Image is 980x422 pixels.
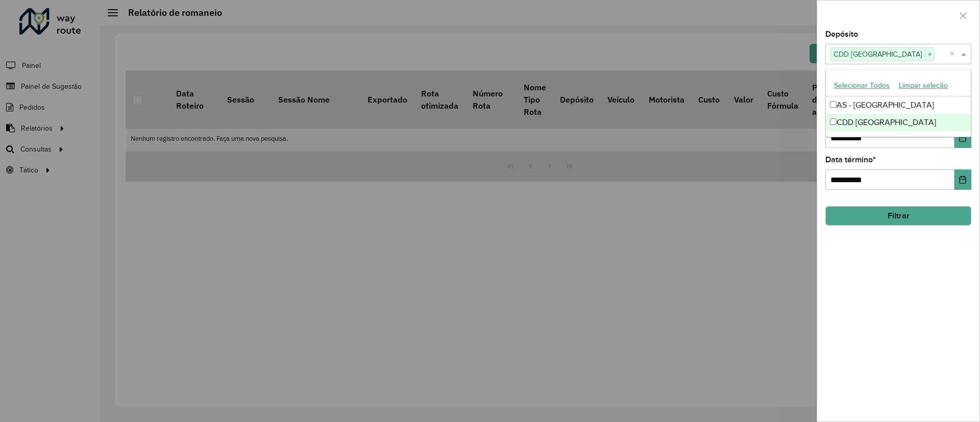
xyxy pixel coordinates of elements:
button: Choose Date [954,169,971,190]
label: Depósito [825,28,858,40]
div: AS - [GEOGRAPHIC_DATA] [826,96,971,114]
button: Choose Date [954,128,971,148]
span: Clear all [950,48,959,60]
button: Filtrar [825,206,971,226]
span: × [925,48,934,61]
button: Limpar seleção [894,78,952,93]
label: Data término [825,154,876,166]
button: Selecionar Todos [829,78,894,93]
ng-dropdown-panel: Options list [825,69,971,137]
div: CDD [GEOGRAPHIC_DATA] [826,114,971,131]
span: CDD [GEOGRAPHIC_DATA] [831,48,925,60]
